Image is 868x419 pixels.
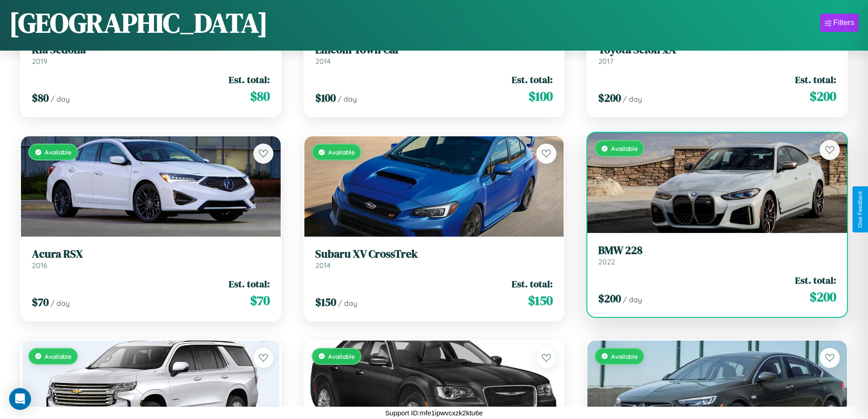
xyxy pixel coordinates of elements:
[32,90,49,105] span: $ 80
[598,244,836,266] a: BMW 2282022
[529,87,553,105] span: $ 100
[598,90,621,105] span: $ 200
[328,148,355,156] span: Available
[598,57,613,66] span: 2017
[315,248,553,261] h3: Subaru XV CrossTrek
[229,73,270,86] span: Est. total:
[32,248,270,270] a: Acura RSX2016
[598,244,836,257] h3: BMW 228
[598,257,615,266] span: 2022
[512,73,553,86] span: Est. total:
[315,295,336,310] span: $ 150
[9,4,268,41] h1: [GEOGRAPHIC_DATA]
[315,261,331,270] span: 2014
[611,145,638,152] span: Available
[528,291,553,310] span: $ 150
[250,87,270,105] span: $ 80
[598,43,836,66] a: Toyota Scion xA2017
[32,261,47,270] span: 2016
[32,295,49,310] span: $ 70
[315,57,331,66] span: 2014
[315,90,336,105] span: $ 100
[250,291,270,310] span: $ 70
[45,352,72,360] span: Available
[338,94,357,103] span: / day
[833,18,854,27] div: Filters
[51,299,70,308] span: / day
[32,57,47,66] span: 2019
[328,352,355,360] span: Available
[512,277,553,290] span: Est. total:
[229,277,270,290] span: Est. total:
[623,295,642,304] span: / day
[315,43,553,66] a: Lincoln Town Car2014
[338,299,357,308] span: / day
[32,43,270,66] a: Kia Sedona2019
[810,288,836,306] span: $ 200
[51,94,70,103] span: / day
[45,148,72,156] span: Available
[810,87,836,105] span: $ 200
[32,248,270,261] h3: Acura RSX
[9,388,31,410] div: Open Intercom Messenger
[820,14,859,32] button: Filters
[385,407,483,419] p: Support ID: mfe1ipwvcxzk2ktu6e
[315,248,553,270] a: Subaru XV CrossTrek2014
[795,73,836,86] span: Est. total:
[598,291,621,306] span: $ 200
[857,191,863,228] div: Give Feedback
[623,94,642,103] span: / day
[795,274,836,287] span: Est. total:
[611,352,638,360] span: Available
